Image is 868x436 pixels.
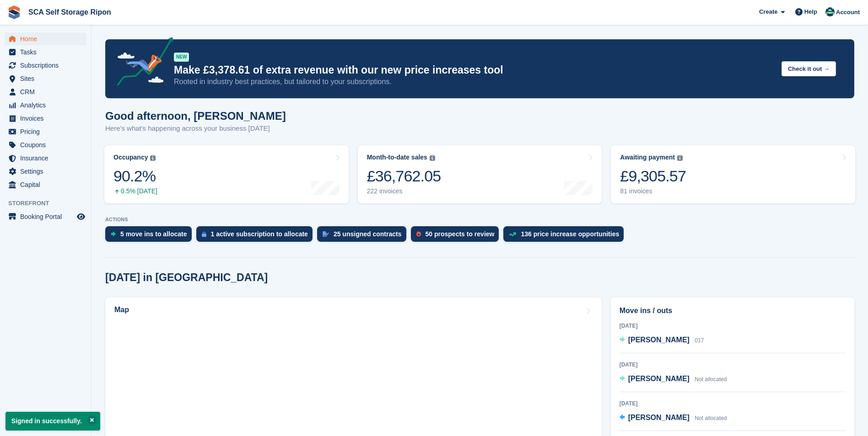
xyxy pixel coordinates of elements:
[358,145,602,203] a: Month-to-date sales £36,762.05 222 invoices
[367,167,441,186] div: £36,762.05
[109,37,173,89] img: price-adjustments-announcement-icon-8257ccfd72463d97f412b2fc003d46551f7dbcb40ab6d574587a9cd5c0d94...
[782,61,836,76] button: Check it out →
[5,165,86,178] a: menu
[105,110,286,122] h1: Good afternoon, [PERSON_NAME]
[20,85,75,98] span: CRM
[5,125,86,138] a: menu
[825,7,835,16] img: Thomas Webb
[5,412,100,431] p: Signed in successfully.
[628,375,690,383] span: [PERSON_NAME]
[20,210,75,223] span: Booking Portal
[211,230,308,238] div: 1 active subscription to allocate
[104,145,349,203] a: Occupancy 90.2% 0.5% [DATE]
[20,46,75,58] span: Tasks
[628,414,690,421] span: [PERSON_NAME]
[25,5,115,20] a: SCA Self Storage Ripon
[759,7,777,16] span: Create
[620,412,727,424] a: [PERSON_NAME] Not allocated
[5,138,86,151] a: menu
[521,230,619,238] div: 136 price increase opportunities
[20,125,75,138] span: Pricing
[836,8,860,17] span: Account
[317,226,411,246] a: 25 unsigned contracts
[20,59,75,72] span: Subscriptions
[695,415,727,421] span: Not allocated
[5,152,86,165] a: menu
[174,64,774,77] p: Make £3,378.61 of extra revenue with our new price increases tool
[323,231,329,237] img: contract_signature_icon-13c848040528278c33f63329250d36e43548de30e8caae1d1a13099fd9432cc5.svg
[111,231,116,237] img: move_ins_to_allocate_icon-fdf77a2bb77ea45bf5b3d319d69a93e2d87916cf1d5bf7949dd705db3b84f3ca.svg
[620,154,675,161] div: Awaiting payment
[105,226,196,246] a: 5 move ins to allocate
[426,230,495,238] div: 50 prospects to review
[105,217,854,223] p: ACTIONS
[411,226,504,246] a: 50 prospects to review
[509,232,516,236] img: price_increase_opportunities-93ffe204e8149a01c8c9dc8f82e8f89637d9d84a8eef4429ea346261dce0b2c0.svg
[620,373,727,385] a: [PERSON_NAME] Not allocated
[20,138,75,151] span: Coupons
[20,178,75,191] span: Capital
[620,305,846,316] h2: Move ins / outs
[430,155,435,161] img: icon-info-grey-7440780725fd019a000dd9b08b2336e03edf1995a4989e88bcd33f0948082b44.svg
[5,178,86,191] a: menu
[20,72,75,85] span: Sites
[416,231,421,237] img: prospect-51fa495bee0391a8d652442698ab0144808aea92771e9ea1ae160a38d050c398.svg
[367,187,441,195] div: 222 invoices
[620,167,686,186] div: £9,305.57
[620,335,704,346] a: [PERSON_NAME] 017
[105,123,286,134] p: Here's what's happening across your business [DATE]
[8,199,91,208] span: Storefront
[20,165,75,178] span: Settings
[202,231,206,237] img: active_subscription_to_allocate_icon-d502201f5373d7db506a760aba3b589e785aa758c864c3986d89f69b8ff3...
[5,112,86,125] a: menu
[620,399,846,408] div: [DATE]
[620,361,846,369] div: [DATE]
[174,77,774,87] p: Rooted in industry best practices, but tailored to your subscriptions.
[120,230,187,238] div: 5 move ins to allocate
[5,32,86,45] a: menu
[5,72,86,85] a: menu
[20,112,75,125] span: Invoices
[611,145,855,203] a: Awaiting payment £9,305.57 81 invoices
[5,85,86,98] a: menu
[5,46,86,58] a: menu
[196,226,317,246] a: 1 active subscription to allocate
[5,99,86,112] a: menu
[804,7,817,16] span: Help
[113,187,157,195] div: 0.5% [DATE]
[174,53,189,62] div: NEW
[20,32,75,45] span: Home
[114,306,129,314] h2: Map
[113,167,157,186] div: 90.2%
[620,187,686,195] div: 81 invoices
[113,154,148,161] div: Occupancy
[503,226,628,246] a: 136 price increase opportunities
[7,5,21,19] img: stora-icon-8386f47178a22dfd0bd8f6a31ec36ba5ce8667c1dd55bd0f319d3a0aa187defe.svg
[105,271,268,284] h2: [DATE] in [GEOGRAPHIC_DATA]
[5,210,86,223] a: menu
[628,336,690,344] span: [PERSON_NAME]
[677,155,683,161] img: icon-info-grey-7440780725fd019a000dd9b08b2336e03edf1995a4989e88bcd33f0948082b44.svg
[20,152,75,165] span: Insurance
[150,155,156,161] img: icon-info-grey-7440780725fd019a000dd9b08b2336e03edf1995a4989e88bcd33f0948082b44.svg
[695,337,704,344] span: 017
[367,154,427,161] div: Month-to-date sales
[5,59,86,72] a: menu
[695,376,727,383] span: Not allocated
[75,211,86,222] a: Preview store
[334,230,402,238] div: 25 unsigned contracts
[20,99,75,112] span: Analytics
[620,322,846,330] div: [DATE]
